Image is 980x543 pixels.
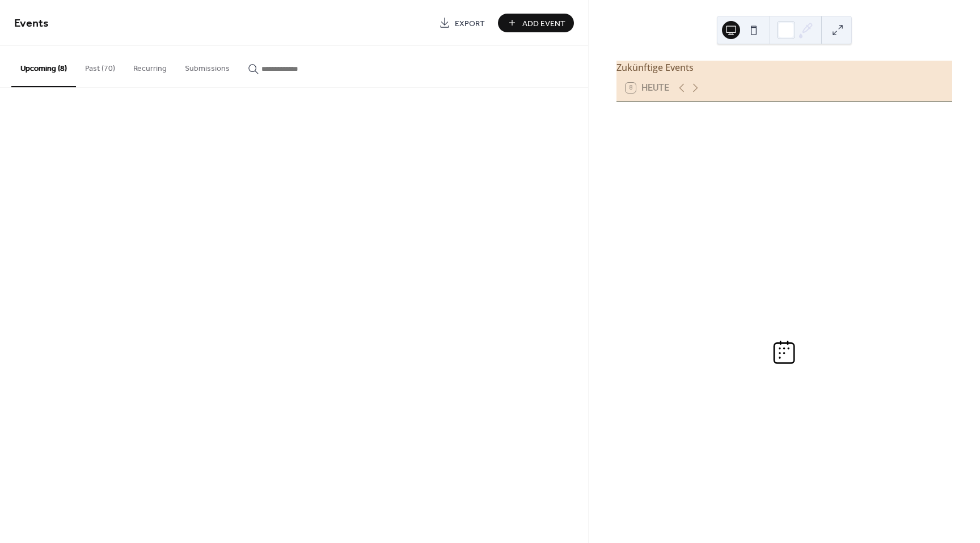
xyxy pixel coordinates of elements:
[616,61,952,74] div: Zukünftige Events
[430,14,493,32] a: Export
[455,18,485,29] span: Export
[14,12,49,35] span: Events
[124,46,176,86] button: Recurring
[522,18,565,29] span: Add Event
[498,14,574,32] button: Add Event
[76,46,124,86] button: Past (70)
[176,46,239,86] button: Submissions
[11,46,76,87] button: Upcoming (8)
